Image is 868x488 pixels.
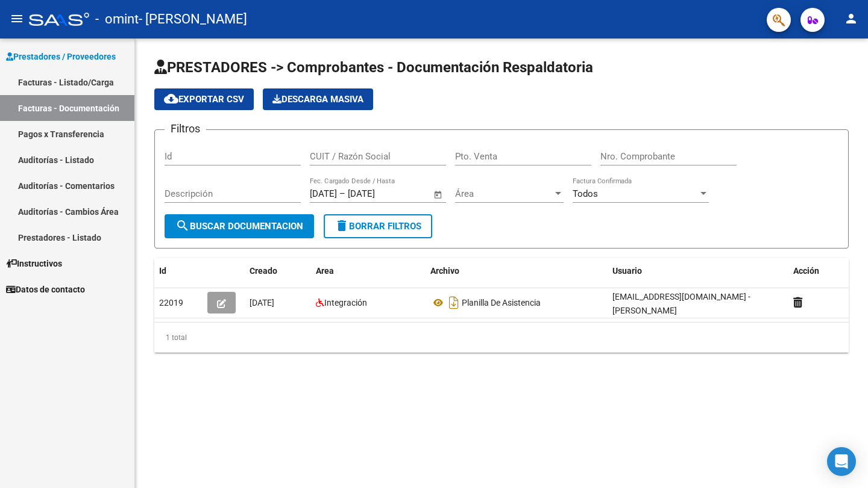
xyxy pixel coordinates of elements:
span: [EMAIL_ADDRESS][DOMAIN_NAME] - [PERSON_NAME] [612,292,750,315]
span: - omint [95,6,139,32]
span: Archivo [430,266,459,276]
span: 22019 [159,298,183,307]
button: Descarga Masiva [263,88,373,110]
span: Área [455,188,553,199]
button: Open calendar [432,188,445,202]
span: PRESTADORES -> Comprobantes - Documentación Respaldatoria [154,59,593,76]
h3: Filtros [165,120,206,137]
input: Start date [310,188,337,199]
span: Borrar Filtros [335,221,421,232]
span: Buscar Documentacion [175,221,303,232]
span: Acción [793,266,819,276]
span: Planilla De Asistencia [462,298,541,307]
span: Instructivos [6,257,62,270]
i: Descargar documento [446,293,462,312]
span: Datos de contacto [6,283,85,296]
span: Todos [573,188,598,199]
mat-icon: menu [10,11,24,26]
button: Exportar CSV [154,88,254,110]
input: End date [348,188,406,199]
span: Descarga Masiva [272,94,363,105]
span: Creado [250,266,277,276]
span: - [PERSON_NAME] [139,6,247,32]
mat-icon: delete [335,218,349,233]
span: Exportar CSV [164,94,244,105]
span: Integración [324,298,367,307]
datatable-header-cell: Archivo [426,258,608,284]
mat-icon: cloud_download [164,91,178,106]
mat-icon: search [175,218,190,233]
mat-icon: person [844,11,858,26]
span: Usuario [612,266,642,276]
datatable-header-cell: Creado [245,258,311,284]
datatable-header-cell: Area [311,258,426,284]
button: Buscar Documentacion [165,214,314,238]
div: Open Intercom Messenger [827,447,856,476]
span: Prestadores / Proveedores [6,50,116,63]
div: 1 total [154,323,849,353]
button: Borrar Filtros [324,214,432,238]
span: [DATE] [250,298,274,307]
app-download-masive: Descarga masiva de comprobantes (adjuntos) [263,88,373,110]
span: Id [159,266,166,276]
datatable-header-cell: Id [154,258,203,284]
datatable-header-cell: Acción [788,258,849,284]
datatable-header-cell: Usuario [608,258,788,284]
span: – [339,188,345,199]
span: Area [316,266,334,276]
